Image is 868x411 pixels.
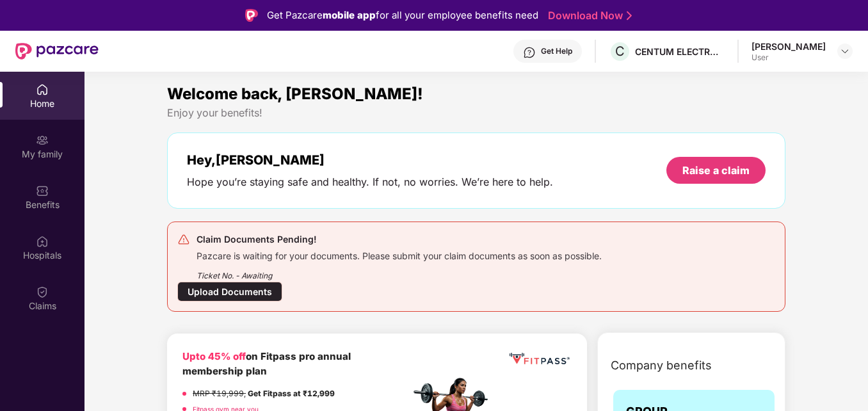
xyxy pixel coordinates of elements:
[245,9,258,22] img: Logo
[187,152,553,168] div: Hey, [PERSON_NAME]
[541,46,572,56] div: Get Help
[248,389,335,398] strong: Get Fitpass at ₹12,999
[548,9,628,22] a: Download Now
[682,163,750,177] div: Raise a claim
[840,46,850,56] img: svg+xml;base64,PHN2ZyBpZD0iRHJvcGRvd24tMzJ4MzIiIHhtbG5zPSJodHRwOi8vd3d3LnczLm9yZy8yMDAwL3N2ZyIgd2...
[523,46,536,59] img: svg+xml;base64,PHN2ZyBpZD0iSGVscC0zMngzMiIgeG1sbnM9Imh0dHA6Ly93d3cudzMub3JnLzIwMDAvc3ZnIiB3aWR0aD...
[751,52,826,63] div: User
[197,247,602,262] div: Pazcare is waiting for your documents. Please submit your claim documents as soon as possible.
[182,350,351,378] b: on Fitpass pro annual membership plan
[36,83,49,96] img: svg+xml;base64,PHN2ZyBpZD0iSG9tZSIgeG1sbnM9Imh0dHA6Ly93d3cudzMub3JnLzIwMDAvc3ZnIiB3aWR0aD0iMjAiIG...
[177,233,190,246] img: svg+xml;base64,PHN2ZyB4bWxucz0iaHR0cDovL3d3dy53My5vcmcvMjAwMC9zdmciIHdpZHRoPSIyNCIgaGVpZ2h0PSIyNC...
[167,85,423,103] span: Welcome back, [PERSON_NAME]!
[15,43,99,60] img: New Pazcare Logo
[197,232,602,247] div: Claim Documents Pending!
[193,389,246,398] del: MRP ₹19,999,
[627,9,632,22] img: Stroke
[36,286,49,298] img: svg+xml;base64,PHN2ZyBpZD0iQ2xhaW0iIHhtbG5zPSJodHRwOi8vd3d3LnczLm9yZy8yMDAwL3N2ZyIgd2lkdGg9IjIwIi...
[187,175,553,189] div: Hope you’re staying safe and healthy. If not, no worries. We’re here to help.
[36,184,49,197] img: svg+xml;base64,PHN2ZyBpZD0iQmVuZWZpdHMiIHhtbG5zPSJodHRwOi8vd3d3LnczLm9yZy8yMDAwL3N2ZyIgd2lkdGg9Ij...
[751,40,826,52] div: [PERSON_NAME]
[611,357,712,375] span: Company benefits
[177,282,282,302] div: Upload Documents
[182,350,246,362] b: Upto 45% off
[36,134,49,147] img: svg+xml;base64,PHN2ZyB3aWR0aD0iMjAiIGhlaWdodD0iMjAiIHZpZXdCb3g9IjAgMCAyMCAyMCIgZmlsbD0ibm9uZSIgeG...
[507,349,572,369] img: fppp.png
[167,106,785,120] div: Enjoy your benefits!
[635,45,725,58] div: CENTUM ELECTRONICS LIMITED
[36,235,49,248] img: svg+xml;base64,PHN2ZyBpZD0iSG9zcGl0YWxzIiB4bWxucz0iaHR0cDovL3d3dy53My5vcmcvMjAwMC9zdmciIHdpZHRoPS...
[323,9,376,21] strong: mobile app
[267,8,538,23] div: Get Pazcare for all your employee benefits need
[615,44,625,59] span: C
[197,262,602,282] div: Ticket No. - Awaiting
